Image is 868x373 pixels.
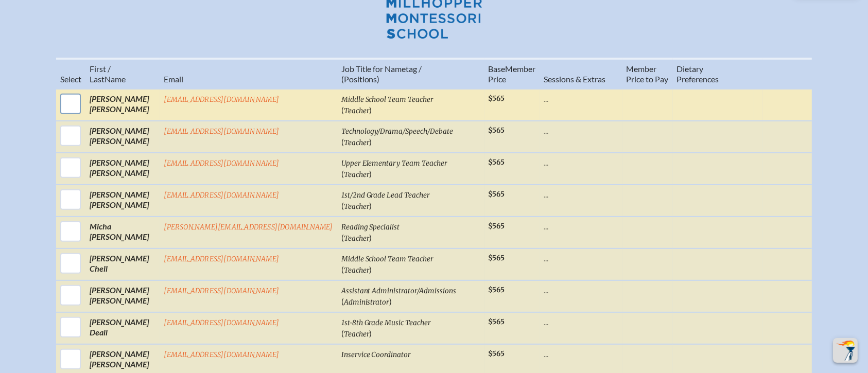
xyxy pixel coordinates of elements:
span: $565 [489,190,505,199]
p: ... [544,349,618,359]
span: Reading Specialist [341,223,400,232]
a: [EMAIL_ADDRESS][DOMAIN_NAME] [164,191,279,200]
span: ) [370,105,372,115]
span: ( [341,169,344,179]
td: [PERSON_NAME] [PERSON_NAME] [85,153,160,185]
button: Scroll Top [833,338,858,363]
a: [EMAIL_ADDRESS][DOMAIN_NAME] [164,287,279,295]
span: Teacher [344,106,370,115]
p: ... [544,157,618,168]
a: [EMAIL_ADDRESS][DOMAIN_NAME] [164,159,279,168]
span: $565 [489,222,505,230]
td: [PERSON_NAME] [PERSON_NAME] [85,89,160,121]
p: ... [544,285,618,295]
span: Administrator [344,298,390,307]
span: Teacher [344,330,370,339]
span: ) [370,137,372,147]
a: [PERSON_NAME][EMAIL_ADDRESS][DOMAIN_NAME] [164,223,333,232]
th: Sessions & Extras [540,59,622,89]
a: [EMAIL_ADDRESS][DOMAIN_NAME] [164,350,279,359]
span: ) [370,328,372,338]
span: $565 [489,126,505,135]
span: Teacher [344,138,370,147]
span: ( [341,328,344,338]
span: ) [370,264,372,274]
span: ary Preferences [677,64,719,84]
td: [PERSON_NAME] [PERSON_NAME] [85,121,160,153]
span: Select [60,74,81,84]
p: ... [544,94,618,104]
td: [PERSON_NAME] Chell [85,248,160,280]
p: ... [544,126,618,136]
span: Assistant Administrator/Admissions [341,287,457,295]
th: Diet [673,59,754,89]
span: Base [489,64,506,74]
span: Teacher [344,266,370,275]
span: First / [90,64,111,74]
span: $565 [489,286,505,294]
span: $565 [489,349,505,358]
th: Memb [484,59,540,89]
span: $565 [489,158,505,167]
td: [PERSON_NAME] [PERSON_NAME] [85,185,160,217]
span: Last [90,74,105,84]
a: [EMAIL_ADDRESS][DOMAIN_NAME] [164,318,279,327]
span: er [529,64,536,74]
th: Name [85,59,160,89]
img: To the top [835,340,856,361]
span: Teacher [344,234,370,243]
span: Teacher [344,202,370,211]
span: $565 [489,94,505,103]
span: ( [341,296,344,306]
span: ) [390,296,392,306]
span: ) [370,201,372,210]
span: Technology/Drama/Speech/Debate [341,127,454,136]
span: ( [341,105,344,115]
p: ... [544,189,618,200]
span: $565 [489,254,505,262]
span: ( [341,137,344,147]
td: [PERSON_NAME] Deall [85,312,160,344]
td: [PERSON_NAME] [PERSON_NAME] [85,280,160,312]
span: Middle School Team Teacher [341,255,434,263]
span: ( [341,201,344,210]
th: Member Price to Pay [622,59,673,89]
span: Upper Elementary Team Teacher [341,159,448,168]
span: Teacher [344,170,370,179]
span: 1st/2nd Grade Lead Teacher [341,191,430,200]
span: ( [341,233,344,242]
span: $565 [489,317,505,326]
span: Inservice Coordinator [341,350,411,359]
span: Middle School Team Teacher [341,95,434,104]
a: [EMAIL_ADDRESS][DOMAIN_NAME] [164,95,279,104]
th: Email [160,59,337,89]
p: ... [544,253,618,263]
a: [EMAIL_ADDRESS][DOMAIN_NAME] [164,127,279,136]
a: [EMAIL_ADDRESS][DOMAIN_NAME] [164,255,279,263]
span: 1st-8th Grade Music Teacher [341,318,431,327]
span: ) [370,233,372,242]
td: Micha [PERSON_NAME] [85,217,160,248]
span: ( [341,264,344,274]
p: ... [544,221,618,232]
span: Price [489,74,507,84]
span: ) [370,169,372,179]
th: Job Title for Nametag / (Positions) [337,59,484,89]
p: ... [544,317,618,327]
